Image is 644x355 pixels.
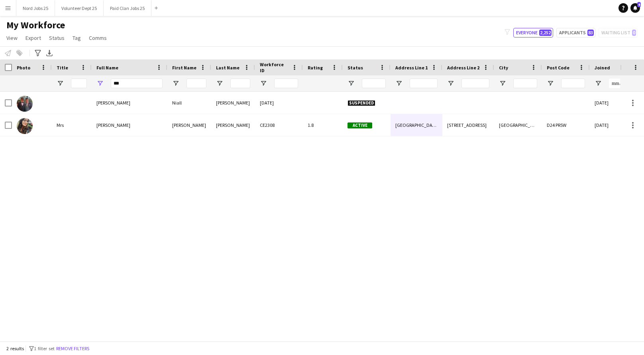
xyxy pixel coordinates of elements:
span: [PERSON_NAME] [96,122,130,128]
button: Everyone2,252 [513,28,553,37]
button: Paid Clan Jobs 25 [104,0,151,16]
app-action-btn: Export XLSX [45,48,54,58]
input: Workforce ID Filter Input [274,79,298,88]
button: Open Filter Menu [96,80,104,87]
button: Open Filter Menu [595,80,602,87]
button: Remove filters [55,344,91,353]
div: [STREET_ADDRESS] [442,114,494,136]
span: City [499,65,508,71]
span: Title [57,65,68,71]
span: Status [49,34,65,41]
app-action-btn: Advanced filters [33,48,43,58]
input: City Filter Input [513,79,537,88]
a: Status [46,33,68,43]
span: 1 filter set [34,345,55,351]
a: View [3,33,21,43]
div: [PERSON_NAME] [211,92,255,114]
span: 4 [637,2,641,7]
span: First Name [172,65,196,71]
span: Comms [89,34,107,41]
div: Niall [167,92,211,114]
a: Comms [86,33,110,43]
span: Joined [595,65,610,71]
span: Suspended [348,100,375,106]
div: [GEOGRAPHIC_DATA], [GEOGRAPHIC_DATA], [GEOGRAPHIC_DATA], [GEOGRAPHIC_DATA] [391,114,442,136]
input: First Name Filter Input [187,79,206,88]
button: Open Filter Menu [260,80,267,87]
img: Niall Hurson [17,96,33,112]
input: Last Name Filter Input [230,79,250,88]
div: D24 PR5W [542,114,590,136]
span: Rating [308,65,323,71]
span: View [6,34,18,41]
span: My Workforce [6,19,65,31]
button: Volunteer Dept 25 [55,0,104,16]
span: 83 [587,30,594,36]
button: Open Filter Menu [395,80,402,87]
button: Open Filter Menu [447,80,454,87]
button: Open Filter Menu [216,80,223,87]
span: 2,252 [539,30,552,36]
button: Open Filter Menu [547,80,554,87]
span: [PERSON_NAME] [96,100,130,106]
a: 4 [630,3,640,13]
span: Full Name [96,65,118,71]
span: Workforce ID [260,61,289,73]
div: [DATE] [255,92,303,114]
input: Post Code Filter Input [561,79,585,88]
button: Open Filter Menu [499,80,506,87]
button: Open Filter Menu [172,80,179,87]
input: Address Line 2 Filter Input [461,79,489,88]
span: Status [348,65,363,71]
div: [DATE] [590,92,638,114]
span: Address Line 2 [447,65,479,71]
div: Mrs [52,114,92,136]
div: CE2308 [255,114,303,136]
span: Last Name [216,65,240,71]
span: Post Code [547,65,569,71]
span: Address Line 1 [395,65,428,71]
div: [GEOGRAPHIC_DATA] [494,114,542,136]
span: Tag [73,34,81,41]
div: [DATE] [590,114,638,136]
input: Full Name Filter Input [111,79,163,88]
input: Joined Filter Input [609,79,633,88]
button: Nord Jobs 25 [16,0,55,16]
input: Status Filter Input [362,79,386,88]
button: Applicants83 [556,28,595,37]
button: Open Filter Menu [57,80,64,87]
div: [PERSON_NAME] [211,114,255,136]
img: Ursula Donnan [17,118,33,134]
span: Export [26,34,41,41]
a: Export [22,33,44,43]
input: Title Filter Input [71,79,87,88]
button: Open Filter Menu [348,80,355,87]
span: Photo [17,65,30,71]
span: Active [348,122,372,128]
div: [PERSON_NAME] [167,114,211,136]
a: Tag [69,33,84,43]
input: Address Line 1 Filter Input [410,79,438,88]
div: 1.8 [303,114,343,136]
